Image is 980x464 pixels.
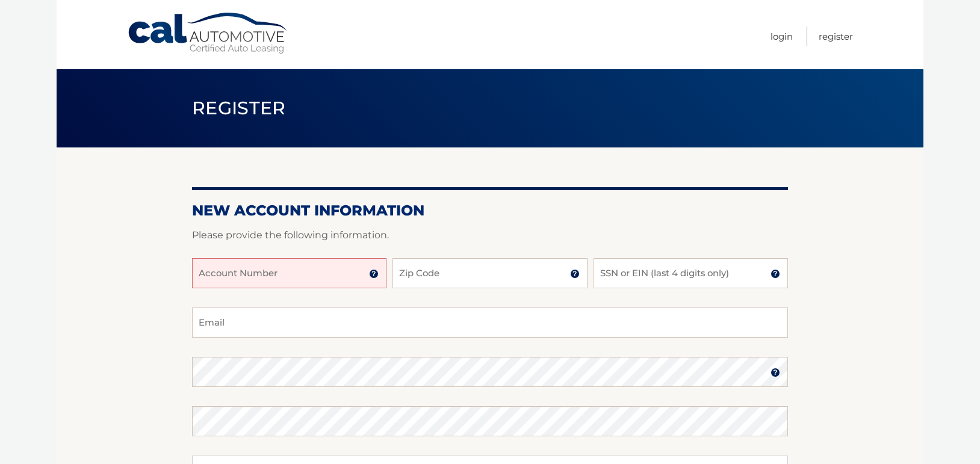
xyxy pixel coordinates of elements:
a: Cal Automotive [127,12,290,55]
input: Zip Code [392,258,587,288]
img: tooltip.svg [771,368,780,377]
img: tooltip.svg [369,269,379,279]
input: SSN or EIN (last 4 digits only) [594,258,788,288]
a: Login [771,26,793,46]
a: Register [819,26,853,46]
img: tooltip.svg [570,269,580,279]
input: Email [192,308,788,338]
h2: New Account Information [192,202,788,220]
p: Please provide the following information. [192,227,788,244]
img: tooltip.svg [771,269,780,279]
input: Account Number [192,258,386,288]
span: Register [192,97,286,119]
